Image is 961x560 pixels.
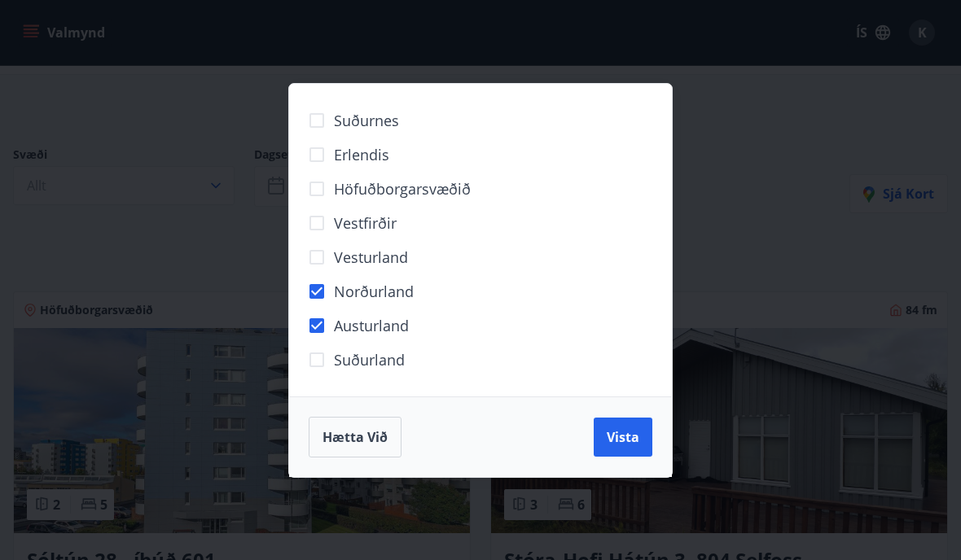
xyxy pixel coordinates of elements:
span: Suðurnes [334,110,399,131]
span: Vista [607,428,639,446]
span: Höfuðborgarsvæðið [334,178,471,199]
span: Norðurland [334,281,414,302]
span: Austurland [334,315,409,336]
span: Erlendis [334,144,389,165]
button: Hætta við [309,417,402,457]
span: Vestfirðir [334,212,397,234]
span: Vesturland [334,247,408,268]
span: Hætta við [323,428,388,446]
span: Suðurland [334,349,405,370]
button: Vista [594,418,652,457]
